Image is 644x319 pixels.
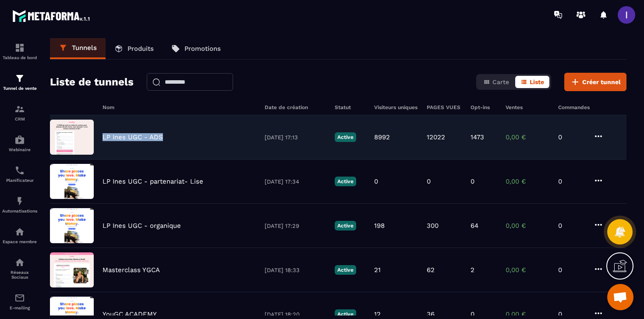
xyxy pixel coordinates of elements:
[374,133,390,141] p: 8992
[103,310,157,318] p: YouGC ACADEMY
[427,266,435,274] p: 62
[506,310,549,318] p: 0,00 €
[2,209,37,213] p: Automatisations
[50,252,94,287] img: image
[265,267,326,273] p: [DATE] 18:33
[14,227,25,237] img: automations
[106,38,163,59] a: Produits
[103,177,203,185] p: LP Ines UGC - partenariat- Lise
[50,120,94,155] img: image
[471,310,474,318] p: 0
[265,134,326,141] p: [DATE] 17:13
[335,104,365,110] h6: Statut
[12,8,91,24] img: logo
[2,117,37,121] p: CRM
[2,97,37,128] a: formationformationCRM
[163,38,230,59] a: Promotions
[72,44,97,52] p: Tunnels
[506,177,549,185] p: 0,00 €
[558,104,590,110] h6: Commandes
[492,78,509,85] span: Carte
[2,159,37,189] a: schedulerschedulerPlanificateur
[374,310,381,318] p: 12
[2,189,37,220] a: automationsautomationsAutomatisations
[2,128,37,159] a: automationsautomationsWebinaire
[427,104,462,110] h6: PAGES VUES
[2,67,37,97] a: formationformationTunnel de vente
[478,76,514,88] button: Carte
[506,222,549,230] p: 0,00 €
[184,45,221,53] p: Promotions
[265,178,326,185] p: [DATE] 17:34
[2,251,37,286] a: social-networksocial-networkRéseaux Sociaux
[374,104,418,110] h6: Visiteurs uniques
[14,165,25,176] img: scheduler
[2,36,37,67] a: formationformationTableau de bord
[582,78,621,86] span: Créer tunnel
[2,178,37,183] p: Planificateur
[14,104,25,114] img: formation
[50,208,94,243] img: image
[427,133,445,141] p: 12022
[103,133,163,141] p: LP Ines UGC - ADS
[471,133,484,141] p: 1473
[50,38,106,59] a: Tunnels
[558,177,584,185] p: 0
[374,177,378,185] p: 0
[558,266,584,274] p: 0
[607,284,633,310] a: Ouvrir le chat
[2,86,37,91] p: Tunnel de vente
[265,104,326,110] h6: Date de création
[427,177,431,185] p: 0
[374,266,381,274] p: 21
[103,222,181,230] p: LP Ines UGC - organique
[515,76,549,88] button: Liste
[2,55,37,60] p: Tableau de bord
[335,221,356,230] p: Active
[530,78,544,85] span: Liste
[50,73,134,91] h2: Liste de tunnels
[471,104,497,110] h6: Opt-ins
[558,222,584,230] p: 0
[265,223,326,229] p: [DATE] 17:29
[14,293,25,303] img: email
[335,309,356,319] p: Active
[14,43,25,53] img: formation
[2,270,37,280] p: Réseaux Sociaux
[14,135,25,145] img: automations
[506,133,549,141] p: 0,00 €
[374,222,385,230] p: 198
[14,257,25,268] img: social-network
[427,222,439,230] p: 300
[2,147,37,152] p: Webinaire
[2,286,37,317] a: emailemailE-mailing
[50,164,94,199] img: image
[335,132,356,142] p: Active
[564,73,626,91] button: Créer tunnel
[427,310,435,318] p: 36
[2,239,37,244] p: Espace membre
[14,196,25,206] img: automations
[103,266,160,274] p: Masterclass YGCA
[471,222,478,230] p: 64
[506,104,549,110] h6: Ventes
[506,266,549,274] p: 0,00 €
[558,310,584,318] p: 0
[14,73,25,84] img: formation
[335,177,356,186] p: Active
[127,45,154,53] p: Produits
[265,311,326,318] p: [DATE] 18:20
[471,177,474,185] p: 0
[558,133,584,141] p: 0
[103,104,256,110] h6: Nom
[335,265,356,275] p: Active
[2,220,37,251] a: automationsautomationsEspace membre
[471,266,474,274] p: 2
[2,305,37,310] p: E-mailing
